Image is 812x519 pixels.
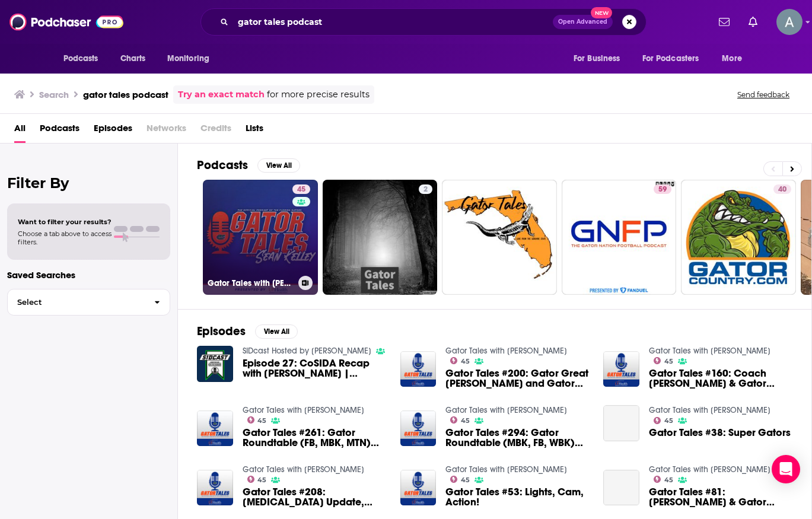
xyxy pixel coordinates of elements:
[39,89,69,100] h3: Search
[445,487,589,507] a: Gator Tales #53: Lights, Cam, Action!
[714,47,757,70] button: open menu
[445,428,589,448] a: Gator Tales #294: Gator Roundtable (MBK, FB, WBK) and Gym’s Megan Skaggs
[197,324,298,339] a: EpisodesView All
[445,405,567,415] a: Gator Tales with Sean Kelley
[649,487,792,507] span: Gator Tales #81: [PERSON_NAME] & Gator Roundtable
[445,346,567,356] a: Gator Tales with Sean Kelley
[400,470,437,506] img: Gator Tales #53: Lights, Cam, Action!
[257,418,266,424] span: 45
[445,428,589,448] span: Gator Tales #294: Gator Roundtable (MBK, FB, WBK) and Gym’s [PERSON_NAME]
[419,184,432,194] a: 2
[243,464,364,475] a: Gator Tales with Sean Kelley
[776,9,803,35] img: User Profile
[553,15,613,29] button: Open AdvancedNew
[292,184,310,194] a: 45
[423,184,428,196] span: 2
[247,476,267,483] a: 45
[772,455,800,483] div: Open Intercom Messenger
[445,368,589,389] span: Gator Tales #200: Gator Great [PERSON_NAME] and Gator Roundtable (MBK, FB, Gym)
[203,180,318,295] a: 45Gator Tales with [PERSON_NAME]
[664,359,673,364] span: 45
[7,289,170,316] button: Select
[562,180,677,295] a: 59
[8,298,145,306] span: Select
[267,88,370,101] span: for more precise results
[7,269,170,281] p: Saved Searches
[714,12,734,32] a: Show notifications dropdown
[591,7,612,18] span: New
[55,47,114,70] button: open menu
[243,405,364,415] a: Gator Tales with Sean Kelley
[197,346,233,382] img: Episode 27: CoSIDA Recap with Jon Rubin | Florida Gators and Gator Tales Podcast
[323,180,438,295] a: 2
[243,428,386,448] a: Gator Tales #261: Gator Roundtable (FB, MBK, MTN) and Gym’s Alyssa Baumann
[247,416,267,424] a: 45
[243,358,386,378] span: Episode 27: CoSIDA Recap with [PERSON_NAME] | [US_STATE] Gators and Gator Tales Podcast
[649,487,792,507] a: Gator Tales #81: Ryan Larson & Gator Roundtable
[565,47,635,70] button: open menu
[776,9,803,35] button: Show profile menu
[400,410,437,447] img: Gator Tales #294: Gator Roundtable (MBK, FB, WBK) and Gym’s Megan Skaggs
[450,357,470,364] a: 45
[603,405,639,441] a: Gator Tales #38: Super Gators
[243,346,371,356] a: SIDcast Hosted by David Gibson
[147,119,186,143] span: Networks
[257,477,266,483] span: 45
[722,50,742,67] span: More
[734,90,793,100] button: Send feedback
[113,47,153,70] a: Charts
[635,47,717,70] button: open menu
[658,184,667,196] span: 59
[14,119,26,143] a: All
[197,158,300,173] a: PodcastsView All
[246,119,263,143] a: Lists
[649,368,792,389] span: Gator Tales #160: Coach [PERSON_NAME] & Gator Roundtable
[603,351,639,387] img: Gator Tales #160: Coach Kevin O’Sullivan & Gator Roundtable
[603,470,639,506] a: Gator Tales #81: Ryan Larson & Gator Roundtable
[167,50,209,67] span: Monitoring
[197,410,233,447] a: Gator Tales #261: Gator Roundtable (FB, MBK, MTN) and Gym’s Alyssa Baumann
[664,418,673,424] span: 45
[159,47,225,70] button: open menu
[233,12,553,31] input: Search podcasts, credits, & more...
[461,359,470,364] span: 45
[243,487,386,507] a: Gator Tales #208: Coronavirus Update, MBK’s Keyontae Johnson and Gator Roundtable (MBK, BB, FB)
[642,50,699,67] span: For Podcasters
[664,477,673,483] span: 45
[654,476,673,483] a: 45
[94,119,132,143] a: Episodes
[461,418,470,424] span: 45
[63,50,98,67] span: Podcasts
[40,119,79,143] a: Podcasts
[200,119,231,143] span: Credits
[445,464,567,475] a: Gator Tales with Sean Kelley
[255,324,298,339] button: View All
[120,50,146,67] span: Charts
[450,476,470,483] a: 45
[461,477,470,483] span: 45
[649,368,792,389] a: Gator Tales #160: Coach Kevin O’Sullivan & Gator Roundtable
[83,89,168,100] h3: gator tales podcast
[649,428,791,438] span: Gator Tales #38: Super Gators
[574,50,620,67] span: For Business
[654,357,673,364] a: 45
[400,351,437,387] img: Gator Tales #200: Gator Great Ahmad Black and Gator Roundtable (MBK, FB, Gym)
[197,324,246,339] h2: Episodes
[445,368,589,389] a: Gator Tales #200: Gator Great Ahmad Black and Gator Roundtable (MBK, FB, Gym)
[257,158,300,173] button: View All
[773,184,791,194] a: 40
[9,11,123,33] img: Podchaser - Follow, Share and Rate Podcasts
[649,464,770,475] a: Gator Tales with Sean Kelley
[649,346,770,356] a: Gator Tales with Sean Kelley
[197,470,233,506] img: Gator Tales #208: Coronavirus Update, MBK’s Keyontae Johnson and Gator Roundtable (MBK, BB, FB)
[243,487,386,507] span: Gator Tales #208: [MEDICAL_DATA] Update, MBK’s [PERSON_NAME] and Gator Roundtable (MBK, BB, FB)
[178,88,265,101] a: Try an exact match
